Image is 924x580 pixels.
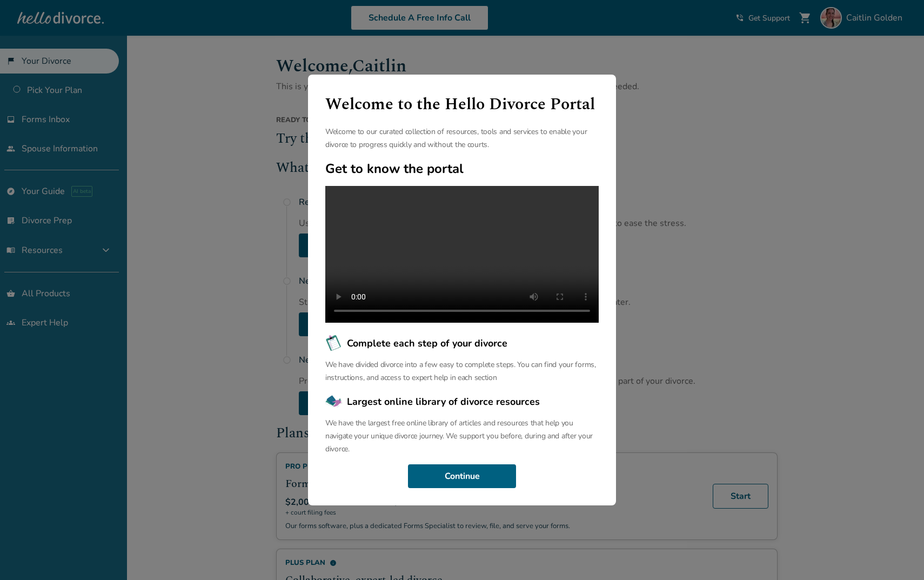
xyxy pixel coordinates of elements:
img: Complete each step of your divorce [325,335,343,352]
h2: Get to know the portal [325,160,599,177]
span: Complete each step of your divorce [347,336,507,350]
p: We have the largest free online library of articles and resources that help you navigate your uni... [325,417,599,456]
p: Welcome to our curated collection of resources, tools and services to enable your divorce to prog... [325,125,599,151]
img: Largest online library of divorce resources [325,393,343,410]
h1: Welcome to the Hello Divorce Portal [325,92,599,117]
iframe: Chat Widget [870,528,924,580]
span: Largest online library of divorce resources [347,395,540,409]
button: Continue [408,464,516,488]
p: We have divided divorce into a few easy to complete steps. You can find your forms, instructions,... [325,358,599,384]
